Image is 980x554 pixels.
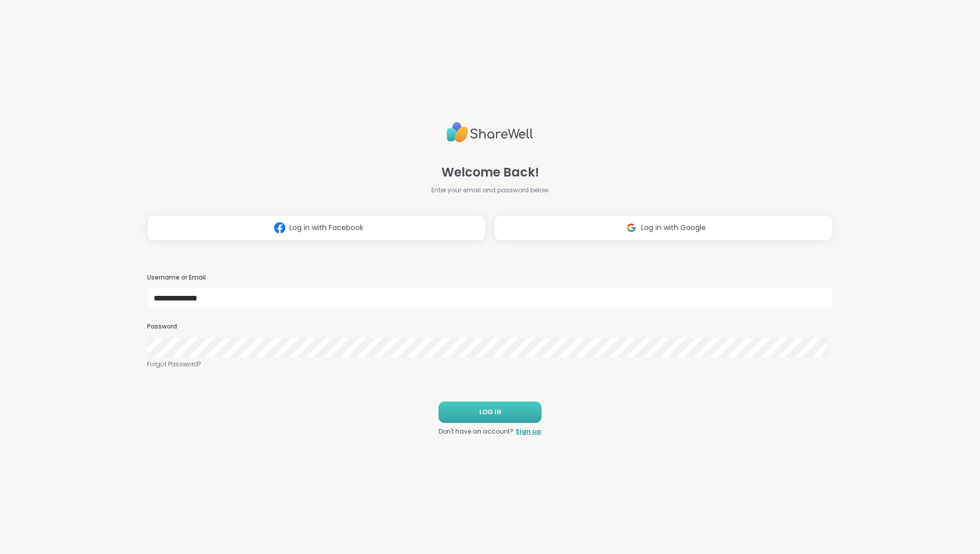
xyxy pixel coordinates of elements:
a: Forgot Password? [147,360,833,369]
span: Welcome Back! [442,163,539,182]
span: Log in with Facebook [289,222,363,233]
img: ShareWell Logo [447,118,533,147]
span: Don't have an account? [438,427,513,436]
img: ShareWell Logomark [622,218,641,237]
span: Log in with Google [641,222,706,233]
button: Log in with Facebook [147,215,486,241]
a: Sign up [516,427,542,436]
h3: Username or Email [147,273,833,282]
span: LOG IN [479,408,501,417]
span: Enter your email and password below [431,186,549,195]
button: LOG IN [438,401,542,423]
img: ShareWell Logomark [270,218,289,237]
button: Log in with Google [494,215,833,241]
h3: Password [147,322,833,331]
